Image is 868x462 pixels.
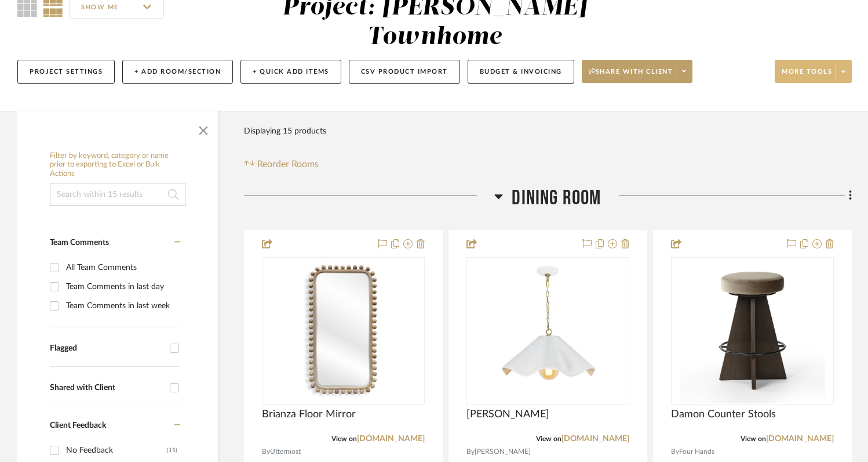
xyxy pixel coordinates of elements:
img: Marisol [476,258,621,403]
button: Share with client [582,60,693,83]
div: Displaying 15 products [244,120,326,143]
img: Damon Counter Stools [680,258,825,403]
span: Share with client [589,67,673,85]
span: By [262,446,270,457]
a: [DOMAIN_NAME] [357,435,425,443]
span: [PERSON_NAME] [466,408,549,421]
div: No Feedback [66,441,167,460]
button: + Add Room/Section [122,60,233,84]
div: Team Comments in last week [66,297,177,315]
div: 0 [262,258,424,404]
div: 0 [467,258,629,404]
div: Flagged [50,344,164,353]
input: Search within 15 results [50,183,185,206]
span: Uttermost [270,446,301,457]
a: [DOMAIN_NAME] [766,435,834,443]
div: Team Comments in last day [66,277,177,296]
button: Reorder Rooms [244,157,319,171]
span: [PERSON_NAME] [475,446,531,457]
div: (15) [167,441,177,460]
div: Shared with Client [50,383,164,393]
span: Brianza Floor Mirror [262,408,356,421]
a: [DOMAIN_NAME] [561,435,629,443]
span: By [466,446,475,457]
button: Project Settings [17,60,115,84]
span: View on [536,435,561,442]
button: + Quick Add Items [240,60,341,84]
span: Reorder Rooms [257,157,319,171]
span: Team Comments [50,239,109,247]
span: Dining Room [512,186,601,211]
span: View on [741,435,766,442]
button: More tools [775,60,852,83]
h6: Filter by keyword, category or name prior to exporting to Excel or Bulk Actions [50,151,185,179]
img: Brianza Floor Mirror [271,258,416,403]
span: Client Feedback [50,421,106,429]
span: By [671,446,679,457]
button: Budget & Invoicing [468,60,574,84]
button: CSV Product Import [349,60,460,84]
button: Close [192,117,215,140]
span: Damon Counter Stools [671,408,776,421]
span: Four Hands [679,446,714,457]
span: View on [331,435,357,442]
span: More tools [782,67,832,85]
div: All Team Comments [66,258,177,277]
